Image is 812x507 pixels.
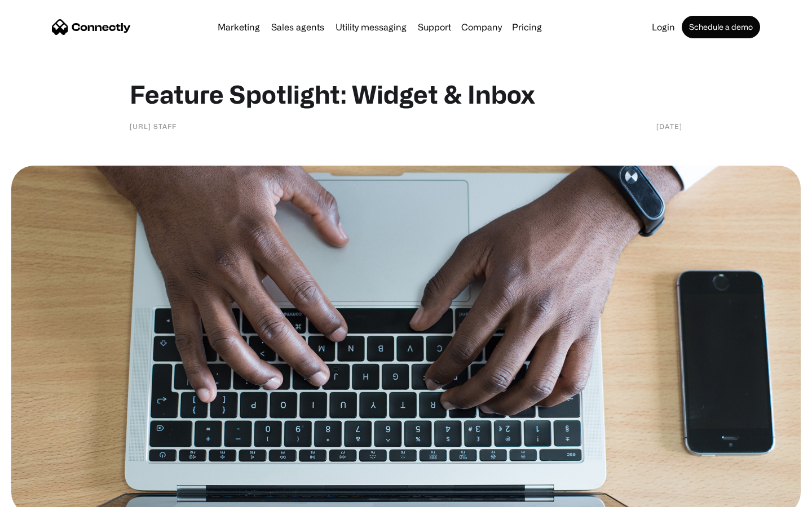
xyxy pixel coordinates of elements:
div: [URL] staff [130,121,176,132]
div: Company [461,19,502,35]
a: Schedule a demo [682,16,760,38]
a: Support [413,23,456,32]
a: Sales agents [267,23,329,32]
a: Login [647,23,679,32]
a: Marketing [213,23,264,32]
a: Pricing [507,23,546,32]
ul: Language list [23,487,68,503]
h1: Feature Spotlight: Widget & Inbox [130,79,682,109]
div: [DATE] [656,121,682,132]
aside: Language selected: English [11,487,68,503]
a: Utility messaging [331,23,411,32]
